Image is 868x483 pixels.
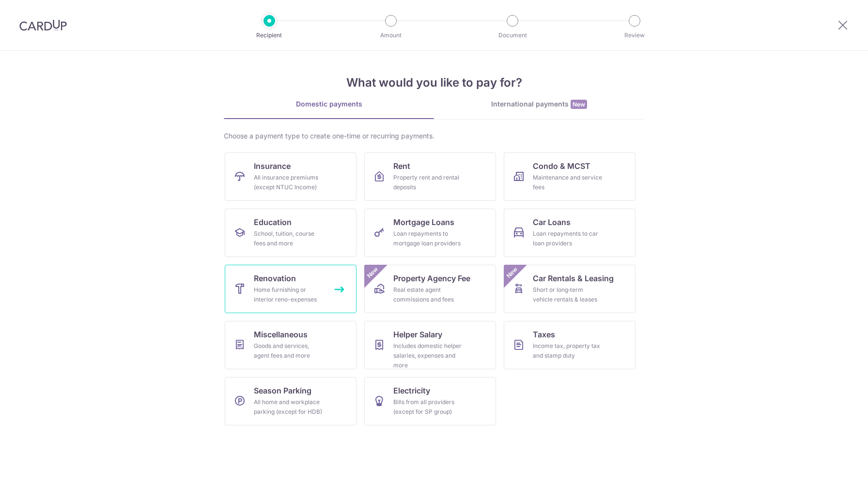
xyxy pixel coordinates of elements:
a: Season ParkingAll home and workplace parking (except for HDB) [225,377,356,425]
span: Rent [393,160,410,172]
span: Condo & MCST [533,160,590,172]
div: International payments [434,99,644,109]
span: Miscellaneous [254,329,308,340]
a: Condo & MCSTMaintenance and service fees [504,152,635,201]
span: Property Agency Fee [393,272,470,284]
span: Season Parking [254,385,311,396]
div: Choose a payment type to create one-time or recurring payments. [224,131,644,141]
span: New [504,265,520,281]
span: Car Rentals & Leasing [533,272,614,284]
div: Goods and services, agent fees and more [254,341,324,361]
p: Review [599,30,670,40]
div: Real estate agent commissions and fees [393,285,463,304]
a: Property Agency FeeReal estate agent commissions and feesNew [364,265,496,313]
div: Includes domestic helper salaries, expenses and more [393,341,463,370]
a: RenovationHome furnishing or interior reno-expenses [225,265,356,313]
a: Car LoansLoan repayments to car loan providers [504,209,635,257]
span: Electricity [393,385,430,396]
a: ElectricityBills from all providers (except for SP group) [364,377,496,425]
div: Home furnishing or interior reno-expenses [254,285,324,304]
div: All home and workplace parking (except for HDB) [254,397,324,417]
div: Bills from all providers (except for SP group) [393,397,463,417]
span: Insurance [254,160,291,172]
span: Mortgage Loans [393,216,454,228]
div: Loan repayments to mortgage loan providers [393,229,463,248]
a: Mortgage LoansLoan repayments to mortgage loan providers [364,209,496,257]
a: EducationSchool, tuition, course fees and more [225,209,356,257]
span: Helper Salary [393,329,442,340]
div: Domestic payments [224,99,434,109]
a: RentProperty rent and rental deposits [364,152,496,201]
h4: What would you like to pay for? [224,74,644,91]
p: Amount [355,30,427,40]
span: Taxes [533,329,555,340]
div: Income tax, property tax and stamp duty [533,341,603,361]
div: All insurance premiums (except NTUC Income) [254,173,324,192]
a: Helper SalaryIncludes domestic helper salaries, expenses and more [364,321,496,369]
span: Education [254,216,292,228]
img: CardUp [19,19,67,31]
div: Short or long‑term vehicle rentals & leases [533,285,603,304]
div: School, tuition, course fees and more [254,229,324,248]
span: Renovation [254,272,296,284]
a: MiscellaneousGoods and services, agent fees and more [225,321,356,369]
span: Car Loans [533,216,571,228]
p: Recipient [233,30,305,40]
a: Car Rentals & LeasingShort or long‑term vehicle rentals & leasesNew [504,265,635,313]
div: Property rent and rental deposits [393,173,463,192]
span: New [571,100,587,109]
p: Document [477,30,548,40]
a: TaxesIncome tax, property tax and stamp duty [504,321,635,369]
a: InsuranceAll insurance premiums (except NTUC Income) [225,152,356,201]
span: New [365,265,381,281]
div: Loan repayments to car loan providers [533,229,603,248]
div: Maintenance and service fees [533,173,603,192]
